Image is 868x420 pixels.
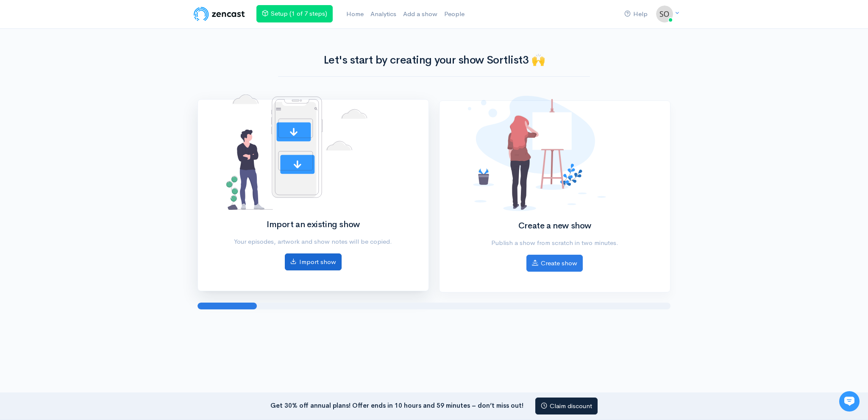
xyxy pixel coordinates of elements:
[226,237,400,247] p: Your episodes, artwork and show notes will be copied.
[13,56,157,97] h2: Just let us know if you need anything and we'll be happy to help! 🙂
[839,391,860,412] iframe: gist-messenger-bubble-iframe
[656,6,673,22] img: ...
[25,159,151,176] input: Search articles
[367,5,400,23] a: Analytics
[256,5,333,22] a: Setup (1 of 7 steps)
[226,220,400,229] h2: Import an existing show
[192,6,246,22] img: ZenCast Logo
[400,5,441,23] a: Add a show
[468,96,606,211] img: No shows added
[526,255,583,272] a: Create show
[55,117,102,124] span: New conversation
[11,145,158,156] p: Find an answer quickly
[13,112,156,129] button: New conversation
[621,5,651,23] a: Help
[468,221,641,231] h2: Create a new show
[270,401,523,409] strong: Get 30% off annual plans! Offer ends in 10 hours and 59 minutes – don’t miss out!
[343,5,367,23] a: Home
[535,398,598,415] a: Claim discount
[13,41,157,55] h1: Hi 👋
[278,54,590,67] h1: Let's start by creating your show Sortlist3 🙌
[441,5,468,23] a: People
[285,253,342,271] a: Import show
[468,238,641,248] p: Publish a show from scratch in two minutes.
[226,95,367,210] img: No shows added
